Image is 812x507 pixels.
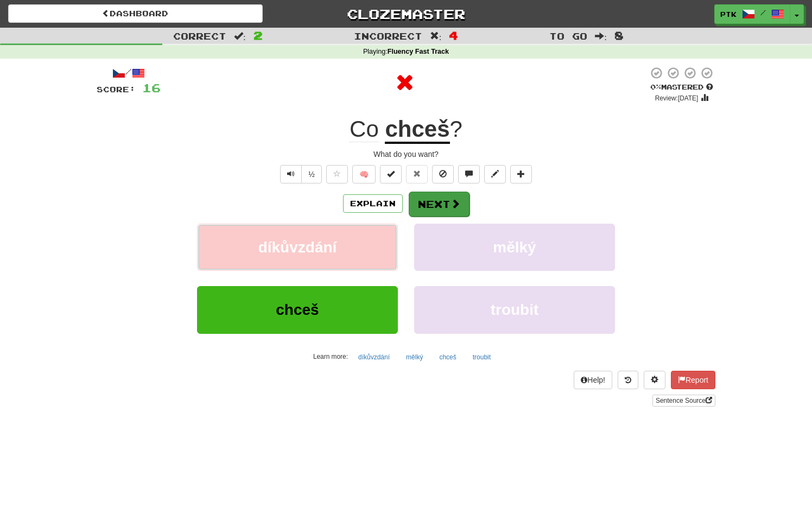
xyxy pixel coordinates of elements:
[343,194,403,213] button: Explain
[510,165,532,183] button: Add to collection (alt+a)
[720,9,737,19] span: PTK
[549,30,587,41] span: To go
[8,4,263,23] a: Dashboard
[671,371,715,389] button: Report
[655,94,699,102] small: Review: [DATE]
[484,165,506,183] button: Edit sentence (alt+d)
[142,81,161,94] span: 16
[432,165,454,183] button: Ignore sentence (alt+i)
[574,371,612,389] button: Help!
[301,165,322,183] button: ½
[433,349,462,365] button: chceš
[618,371,638,389] button: Round history (alt+y)
[380,165,402,183] button: Set this sentence to 100% Mastered (alt+m)
[458,165,480,183] button: Discuss sentence (alt+u)
[97,149,715,160] div: What do you want?
[385,116,449,144] u: chceš
[350,116,379,142] span: Co
[354,30,422,41] span: Incorrect
[414,224,615,271] button: mělký
[467,349,497,365] button: troubit
[280,165,302,183] button: Play sentence audio (ctl+space)
[258,239,337,256] span: díkůvzdání
[614,29,624,42] span: 8
[253,29,263,42] span: 2
[352,165,376,183] button: 🧠
[414,286,615,333] button: troubit
[652,395,715,407] a: Sentence Source
[491,301,539,318] span: troubit
[493,239,536,256] span: mělký
[760,9,766,16] span: /
[279,4,534,23] a: Clozemaster
[276,301,319,318] span: chceš
[449,29,458,42] span: 4
[430,31,442,41] span: :
[650,83,661,91] span: 0 %
[400,349,429,365] button: mělký
[197,286,398,333] button: chceš
[97,66,161,80] div: /
[388,48,449,55] strong: Fluency Fast Track
[197,224,398,271] button: díkůvzdání
[278,165,322,183] div: Text-to-speech controls
[450,116,462,142] span: ?
[595,31,607,41] span: :
[406,165,428,183] button: Reset to 0% Mastered (alt+r)
[326,165,348,183] button: Favorite sentence (alt+f)
[313,353,348,360] small: Learn more:
[97,85,136,94] span: Score:
[173,30,226,41] span: Correct
[714,4,790,24] a: PTK /
[234,31,246,41] span: :
[648,83,715,92] div: Mastered
[352,349,396,365] button: díkůvzdání
[409,192,470,217] button: Next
